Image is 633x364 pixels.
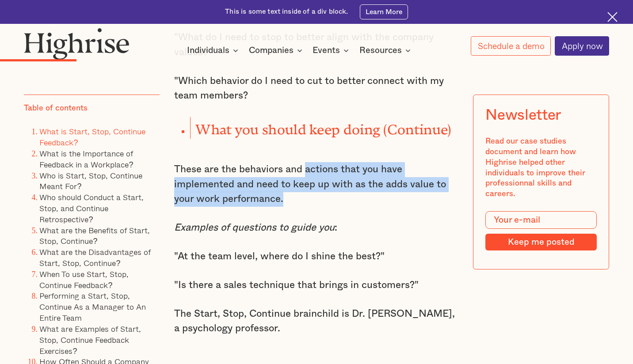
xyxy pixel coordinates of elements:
[39,290,146,324] a: Performing a Start, Stop, Continue As a Manager to An Entire Team
[249,45,294,56] div: Companies
[39,169,142,193] a: Who is Start, Stop, Continue Meant For?
[174,249,458,264] p: "At the team level, where do I shine the best?"
[607,12,618,22] img: Cross icon
[313,45,340,56] div: Events
[24,103,88,114] div: Table of contents
[174,220,458,235] p: :
[359,45,413,56] div: Resources
[39,322,141,357] a: What are Examples of Start, Stop, Continue Feedback Exercises?
[225,7,348,16] div: This is some text inside of a div block.
[486,211,597,229] input: Your e-mail
[39,125,145,149] a: What is Start, Stop, Continue Feedback?
[39,191,144,225] a: Who should Conduct a Start, Stop, and Continue Retrospective?
[195,121,451,130] strong: What you should keep doing (Continue)
[471,36,551,56] a: Schedule a demo
[486,234,597,251] input: Keep me posted
[486,107,561,125] div: Newsletter
[39,268,129,291] a: When To use Start, Stop, Continue Feedback?
[555,36,609,56] a: Apply now
[187,45,229,56] div: Individuals
[359,45,402,56] div: Resources
[360,4,408,19] a: Learn More
[174,278,458,293] p: "Is there a sales technique that brings in customers?"
[39,246,151,269] a: What are the Disadvantages of Start, Stop, Continue?
[486,136,597,199] div: Read our case studies document and learn how Highrise helped other individuals to improve their p...
[174,223,335,232] em: Examples of questions to guide you
[174,307,458,336] p: The Start, Stop, Continue brainchild is Dr. [PERSON_NAME], a psychology professor.
[174,162,458,207] p: These are the behaviors and actions that you have implemented and need to keep up with as the add...
[486,211,597,250] form: Modal Form
[174,74,458,103] p: "Which behavior do I need to cut to better connect with my team members?
[313,45,351,56] div: Events
[39,224,150,247] a: What are the Benefits of Start, Stop, Continue?
[39,147,133,171] a: What is the Importance of Feedback in a Workplace?
[249,45,305,56] div: Companies
[187,45,241,56] div: Individuals
[24,28,130,60] img: Highrise logo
